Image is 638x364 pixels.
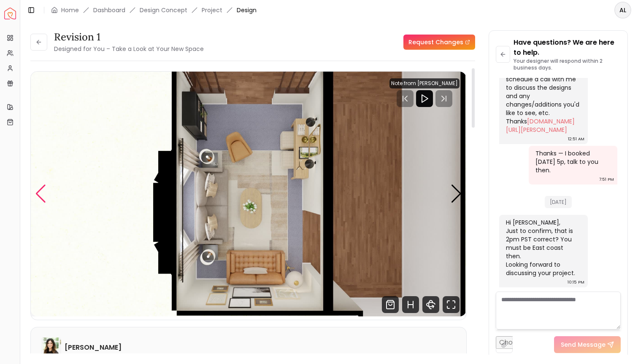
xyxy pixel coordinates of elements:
[4,8,16,19] a: Spacejoy
[202,6,222,14] a: Project
[568,135,584,143] div: 12:51 AM
[614,2,631,19] button: AL
[389,78,460,88] div: Note from [PERSON_NAME]
[615,3,630,18] span: AL
[422,296,439,313] svg: 360 View
[535,149,609,174] div: Thanks — I booked [DATE] 5p, talk to you then.
[514,37,621,58] p: Have questions? We are here to help.
[514,58,621,71] p: Your designer will respond within 2 business days.
[443,296,460,313] svg: Fullscreen
[419,94,430,104] svg: Play
[41,337,61,358] img: Christina Manzo
[382,296,399,313] svg: Shop Products from this design
[93,6,125,14] a: Dashboard
[4,8,16,19] img: Spacejoy Logo
[65,343,122,353] h6: [PERSON_NAME]
[402,296,419,313] svg: Hotspots Toggle
[506,117,575,134] a: [DOMAIN_NAME][URL][PERSON_NAME]
[599,175,614,184] div: 7:51 PM
[54,45,204,53] small: Designed for You – Take a Look at Your New Space
[54,30,204,44] h3: Revision 1
[568,278,584,286] div: 10:15 PM
[506,218,579,277] div: Hi [PERSON_NAME], Just to confirm, that is 2pm PST correct? You must be East coast then. Looking ...
[237,6,257,14] span: Design
[35,185,46,203] div: Previous slide
[31,72,466,316] div: Carousel
[51,6,257,14] nav: breadcrumb
[31,72,466,316] img: Design Render 5
[403,35,475,50] a: Request Changes
[61,6,79,14] a: Home
[545,196,572,208] span: [DATE]
[451,185,462,203] div: Next slide
[31,72,466,316] div: 5 / 5
[140,6,187,14] li: Design Concept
